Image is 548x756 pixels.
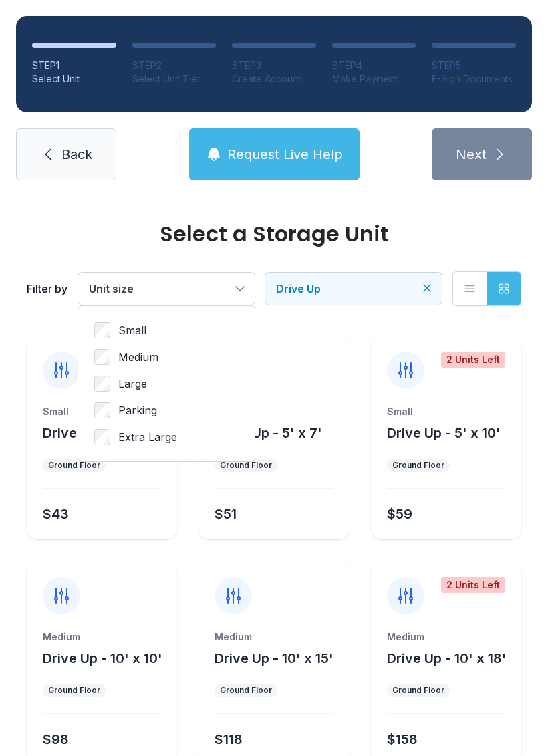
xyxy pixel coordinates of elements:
[215,424,322,443] button: Drive Up - 5' x 7'
[118,402,157,418] span: Parking
[215,630,333,644] div: Medium
[220,460,272,471] div: Ground Floor
[94,322,110,338] input: Small
[32,59,116,72] div: STEP 1
[215,650,333,666] span: Drive Up - 10' x 15'
[332,59,416,72] div: STEP 4
[48,460,100,471] div: Ground Floor
[43,630,161,644] div: Medium
[118,349,158,365] span: Medium
[387,630,505,644] div: Medium
[118,429,177,445] span: Extra Large
[118,322,146,338] span: Small
[387,405,505,418] div: Small
[441,352,505,368] div: 2 Units Left
[43,649,162,668] button: Drive Up - 10' x 10'
[265,273,442,305] button: Drive Up
[332,72,416,86] div: Make Payment
[387,649,507,668] button: Drive Up - 10' x 18'
[132,72,217,86] div: Select Unit Tier
[220,685,272,696] div: Ground Floor
[43,424,150,443] button: Drive Up - 5' x 5'
[27,281,67,297] div: Filter by
[387,650,507,666] span: Drive Up - 10' x 18'
[387,505,412,523] div: $59
[43,405,161,418] div: Small
[43,425,150,441] span: Drive Up - 5' x 5'
[215,405,333,418] div: Small
[432,72,516,86] div: E-Sign Documents
[441,577,505,593] div: 2 Units Left
[43,650,162,666] span: Drive Up - 10' x 10'
[43,505,69,523] div: $43
[132,59,217,72] div: STEP 2
[276,282,321,295] span: Drive Up
[94,402,110,418] input: Parking
[215,425,322,441] span: Drive Up - 5' x 7'
[215,505,237,523] div: $51
[232,59,316,72] div: STEP 3
[387,424,501,443] button: Drive Up - 5' x 10'
[61,145,92,164] span: Back
[27,223,521,245] div: Select a Storage Unit
[32,72,116,86] div: Select Unit
[215,649,333,668] button: Drive Up - 10' x 15'
[232,72,316,86] div: Create Account
[94,376,110,392] input: Large
[392,685,444,696] div: Ground Floor
[456,145,487,164] span: Next
[89,282,134,295] span: Unit size
[387,425,501,441] span: Drive Up - 5' x 10'
[392,460,444,471] div: Ground Floor
[118,376,147,392] span: Large
[387,730,418,749] div: $158
[48,685,100,696] div: Ground Floor
[43,730,69,749] div: $98
[215,730,243,749] div: $118
[78,273,255,305] button: Unit size
[420,281,434,295] button: Clear filters
[227,145,343,164] span: Request Live Help
[94,349,110,365] input: Medium
[94,429,110,445] input: Extra Large
[432,59,516,72] div: STEP 5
